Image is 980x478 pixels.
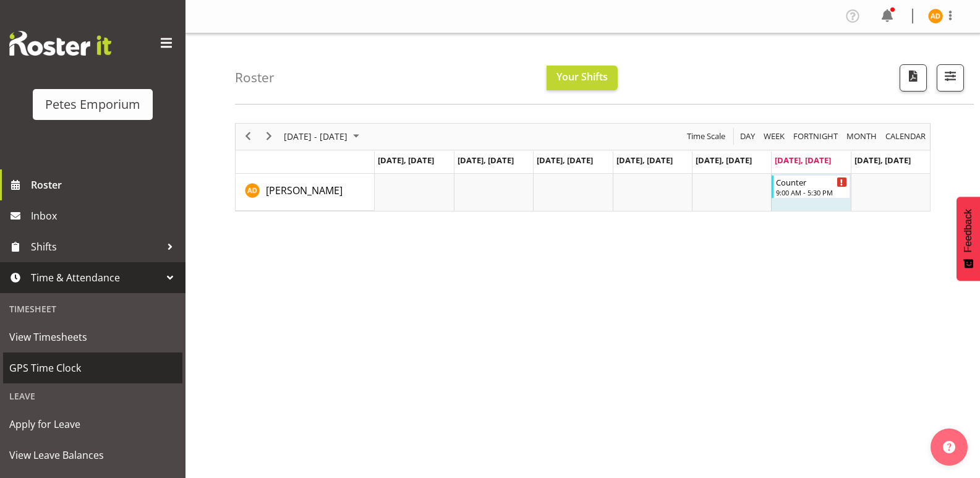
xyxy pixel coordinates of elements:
[9,446,176,464] span: View Leave Balances
[616,155,673,166] span: [DATE], [DATE]
[3,383,182,409] div: Leave
[762,129,786,144] span: Week
[9,415,176,433] span: Apply for Leave
[279,124,367,150] div: September 15 - 21, 2025
[3,296,182,322] div: Timesheet
[31,176,179,194] span: Roster
[762,129,787,144] button: Timeline Week
[884,129,928,144] button: Month
[775,155,831,166] span: [DATE], [DATE]
[45,95,140,114] div: Petes Emporium
[900,64,927,92] button: Download a PDF of the roster according to the set date range.
[686,129,726,144] span: Time Scale
[738,129,757,144] button: Timeline Day
[235,123,931,211] div: Timeline Week of September 20, 2025
[283,129,349,144] span: [DATE] - [DATE]
[31,207,179,225] span: Inbox
[3,322,182,352] a: View Timesheets
[547,66,618,90] button: Your Shifts
[258,124,279,150] div: next period
[928,9,943,23] img: amelia-denz7002.jpg
[3,409,182,440] a: Apply for Leave
[237,124,258,150] div: previous period
[266,184,343,197] span: [PERSON_NAME]
[537,155,593,166] span: [DATE], [DATE]
[792,129,839,144] span: Fortnight
[266,183,343,198] a: [PERSON_NAME]
[696,155,752,166] span: [DATE], [DATE]
[9,31,111,56] img: Rosterit website logo
[282,129,365,144] button: September 2025
[943,441,955,453] img: help-xxl-2.png
[235,70,275,85] h4: Roster
[375,174,930,211] table: Timeline Week of September 20, 2025
[772,175,850,198] div: Amelia Denz"s event - Counter Begin From Saturday, September 20, 2025 at 9:00:00 AM GMT+12:00 End...
[776,187,846,197] div: 9:00 AM - 5:30 PM
[791,129,840,144] button: Fortnight
[9,328,176,346] span: View Timesheets
[3,440,182,471] a: View Leave Balances
[845,129,878,144] span: Month
[261,129,278,144] button: Next
[378,155,434,166] span: [DATE], [DATE]
[556,70,608,83] span: Your Shifts
[3,352,182,383] a: GPS Time Clock
[236,174,375,211] td: Amelia Denz resource
[458,155,514,166] span: [DATE], [DATE]
[685,129,728,144] button: Time Scale
[963,209,974,252] span: Feedback
[31,237,161,256] span: Shifts
[739,129,756,144] span: Day
[240,129,257,144] button: Previous
[854,155,911,166] span: [DATE], [DATE]
[776,176,846,188] div: Counter
[9,359,176,377] span: GPS Time Clock
[937,64,964,92] button: Filter Shifts
[845,129,879,144] button: Timeline Month
[957,197,980,281] button: Feedback - Show survey
[884,129,927,144] span: calendar
[31,268,161,287] span: Time & Attendance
